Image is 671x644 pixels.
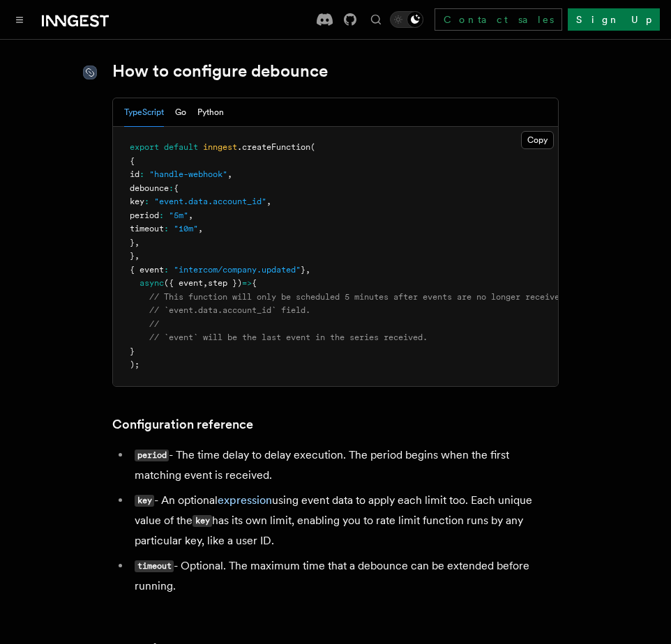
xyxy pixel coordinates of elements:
[568,8,660,31] a: Sign Up
[174,265,301,275] span: "intercom/company.updated"
[306,265,310,275] span: ,
[130,169,140,179] span: id
[140,278,164,288] span: async
[174,183,179,193] span: {
[159,210,164,220] span: :
[169,210,188,220] span: "5m"
[193,515,212,527] code: key
[130,156,135,166] span: {
[130,445,559,485] li: - The time delay to delay execution. The period begins when the first matching event is received.
[149,292,633,302] span: // This function will only be scheduled 5 minutes after events are no longer received with the same
[197,98,224,127] button: Python
[368,11,384,28] button: Find something...
[175,98,186,127] button: Go
[144,197,149,206] span: :
[203,142,237,152] span: inngest
[130,251,135,261] span: }
[130,197,144,206] span: key
[208,278,242,288] span: step })
[198,224,203,233] span: ,
[169,183,174,193] span: :
[130,360,140,369] span: );
[112,415,253,434] a: Configuration reference
[218,493,272,507] a: expression
[188,210,193,220] span: ,
[435,8,562,31] a: Contact sales
[154,197,266,206] span: "event.data.account_id"
[135,495,154,507] code: key
[149,332,428,342] span: // `event` will be the last event in the series received.
[135,560,174,572] code: timeout
[164,278,203,288] span: ({ event
[227,169,232,179] span: ,
[130,183,169,193] span: debounce
[130,210,159,220] span: period
[149,319,159,329] span: //
[112,61,328,81] a: How to configure debounce
[11,11,28,28] button: Toggle navigation
[301,265,306,275] span: }
[140,169,144,179] span: :
[135,450,169,461] code: period
[164,224,169,233] span: :
[237,142,310,152] span: .createFunction
[203,278,208,288] span: ,
[149,305,310,315] span: // `event.data.account_id` field.
[130,265,164,275] span: { event
[252,278,257,288] span: {
[174,224,198,233] span: "10m"
[310,142,315,152] span: (
[130,346,135,356] span: }
[135,238,140,247] span: ,
[130,224,164,233] span: timeout
[164,142,198,152] span: default
[164,265,169,275] span: :
[124,98,164,127] button: TypeScript
[521,131,554,149] button: Copy
[130,556,559,596] li: - Optional. The maximum time that a debounce can be extended before running.
[242,278,252,288] span: =>
[130,142,159,152] span: export
[130,238,135,247] span: }
[130,491,559,551] li: - An optional using event data to apply each limit too. Each unique value of the has its own limi...
[390,11,423,28] button: Toggle dark mode
[149,169,227,179] span: "handle-webhook"
[266,197,271,206] span: ,
[135,251,140,261] span: ,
